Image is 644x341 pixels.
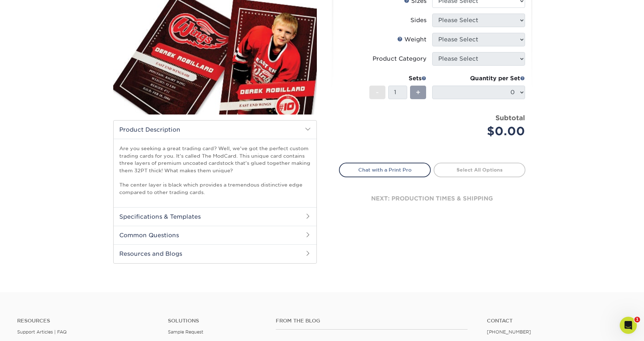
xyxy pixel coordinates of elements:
span: - [376,87,379,98]
a: Chat with a Print Pro [339,163,431,177]
strong: Subtotal [495,114,525,122]
h2: Specifications & Templates [114,207,316,226]
a: Contact [487,318,627,324]
a: [PHONE_NUMBER] [487,329,531,335]
span: 1 [634,317,640,322]
div: Sets [369,74,426,83]
iframe: Intercom live chat [620,317,637,334]
div: Quantity per Set [432,74,525,83]
a: Support Articles | FAQ [17,329,67,335]
div: Product Category [373,55,426,63]
p: Are you seeking a great trading card? Well, we've got the perfect custom trading cards for you. I... [119,145,311,196]
a: Select All Options [434,163,525,177]
h4: Solutions [168,318,265,324]
a: Sample Request [168,329,203,335]
h2: Product Description [114,121,316,139]
div: Weight [397,35,426,44]
h4: From the Blog [276,318,468,324]
div: $0.00 [438,123,525,140]
div: next: production times & shipping [339,177,525,220]
span: + [416,87,420,98]
h2: Common Questions [114,226,316,244]
div: Sides [410,16,426,25]
h4: Resources [17,318,157,324]
h2: Resources and Blogs [114,244,316,263]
